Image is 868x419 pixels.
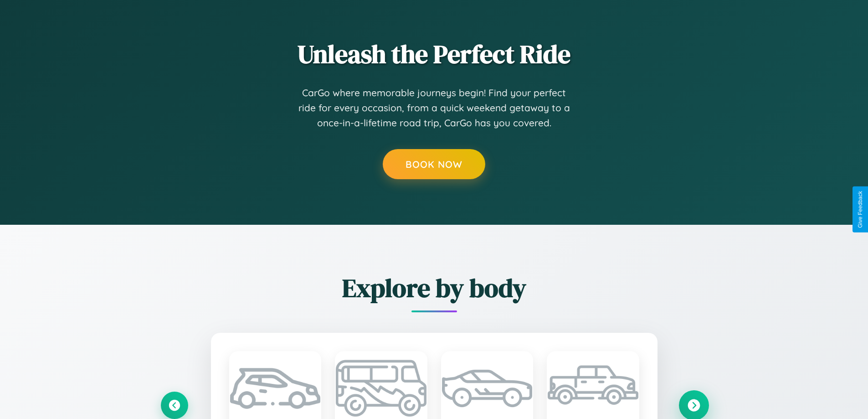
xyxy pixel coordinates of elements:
[161,270,708,305] h2: Explore by body
[857,191,863,228] div: Give Feedback
[383,149,485,179] button: Book Now
[298,85,571,131] p: CarGo where memorable journeys begin! Find your perfect ride for every occasion, from a quick wee...
[161,36,708,72] h2: Unleash the Perfect Ride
